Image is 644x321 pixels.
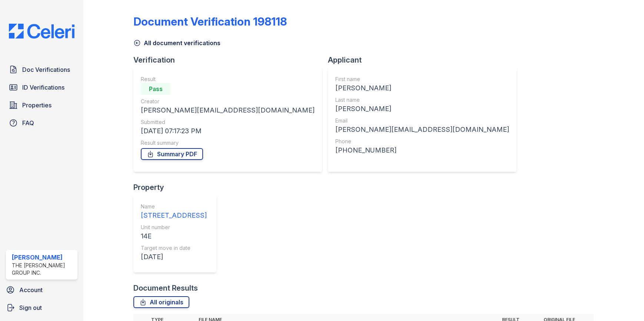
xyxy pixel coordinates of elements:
[19,303,42,312] span: Sign out
[141,83,170,95] div: Pass
[12,262,74,277] div: The [PERSON_NAME] Group Inc.
[141,224,207,231] div: Unit number
[335,83,509,93] div: [PERSON_NAME]
[141,203,207,210] div: Name
[335,96,509,104] div: Last name
[141,105,315,116] div: [PERSON_NAME][EMAIL_ADDRESS][DOMAIN_NAME]
[335,145,509,156] div: [PHONE_NUMBER]
[6,98,77,113] a: Properties
[22,118,34,127] span: FAQ
[133,39,220,47] a: All document verifications
[3,282,80,297] a: Account
[6,116,77,130] a: FAQ
[22,101,52,110] span: Properties
[141,139,315,147] div: Result summary
[335,138,509,145] div: Phone
[141,252,207,262] div: [DATE]
[3,300,80,315] a: Sign out
[12,253,74,262] div: [PERSON_NAME]
[141,118,315,126] div: Submitted
[141,76,315,83] div: Result
[141,203,207,221] a: Name [STREET_ADDRESS]
[6,62,77,77] a: Doc Verifications
[141,210,207,221] div: [STREET_ADDRESS]
[133,55,328,65] div: Verification
[141,126,315,136] div: [DATE] 07:17:23 PM
[22,83,64,92] span: ID Verifications
[3,24,80,39] img: CE_Logo_Blue-a8612792a0a2168367f1c8372b55b34899dd931a85d93a1a3d3e32e68fde9ad4.png
[335,104,509,114] div: [PERSON_NAME]
[133,182,222,193] div: Property
[19,285,43,294] span: Account
[22,65,70,74] span: Doc Verifications
[141,148,203,160] a: Summary PDF
[133,283,198,293] div: Document Results
[141,98,315,105] div: Creator
[6,80,77,95] a: ID Verifications
[133,15,287,28] div: Document Verification 198118
[141,231,207,241] div: 14E
[328,55,522,65] div: Applicant
[133,296,189,308] a: All originals
[335,124,509,135] div: [PERSON_NAME][EMAIL_ADDRESS][DOMAIN_NAME]
[141,244,207,252] div: Target move in date
[335,76,509,83] div: First name
[335,117,509,124] div: Email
